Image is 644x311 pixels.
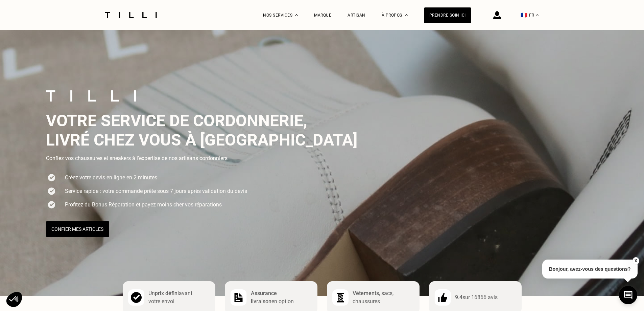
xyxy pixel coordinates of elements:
img: Menu déroulant à propos [405,14,408,16]
img: Menu déroulant [295,14,298,16]
img: Logo du service de couturière Tilli [102,12,159,18]
img: check [230,289,247,306]
img: Tilli [46,90,136,102]
span: Créez votre devis en ligne en 2 minutes [65,174,157,182]
span: 🇫🇷 [521,12,527,18]
img: check [434,289,451,306]
a: Marque [314,13,331,18]
span: Votre service de cordonnerie, [46,111,307,130]
span: 9.4 [455,294,462,301]
button: X [632,257,639,265]
span: Service rapide : votre commande prête sous 7 jours après validation du devis [65,187,247,195]
img: icône connexion [493,11,501,19]
span: prix défini [155,290,179,296]
a: Artisan [348,13,365,18]
button: Confier mes articles [46,221,109,237]
span: Assurance livraison [251,290,277,305]
img: check [46,172,57,183]
span: livré chez vous à [GEOGRAPHIC_DATA] [46,130,357,150]
span: Profitez du Bonus Réparation et payez moins cher vos réparations [65,201,222,209]
span: Vêtements [353,290,379,296]
span: en option [271,298,294,305]
span: sur 16866 avis [462,294,498,301]
p: Bonjour, avez-vous des questions? [542,260,638,279]
span: Un [148,290,155,296]
img: check [332,289,349,306]
img: check [128,289,144,306]
img: check [46,199,57,210]
img: check [46,186,57,197]
a: Prendre soin ici [424,7,471,23]
img: menu déroulant [536,14,539,16]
